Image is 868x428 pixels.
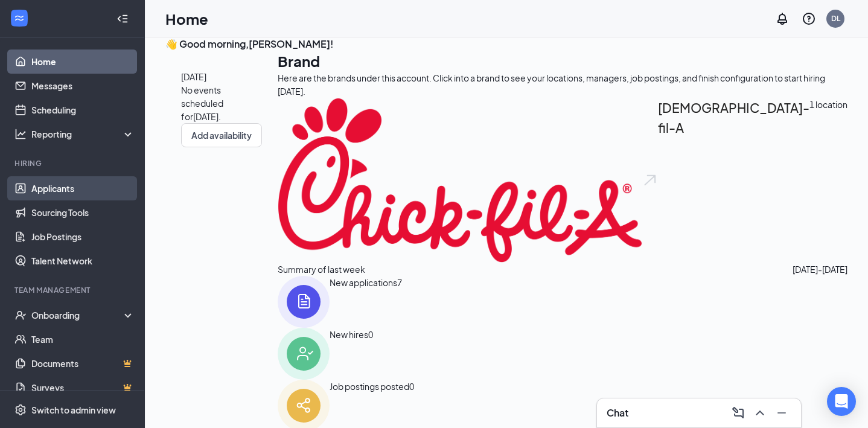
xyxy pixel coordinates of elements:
div: New hires [330,328,368,380]
h1: Home [165,8,208,29]
a: Home [31,50,135,74]
svg: Collapse [116,13,129,25]
div: Onboarding [31,309,124,321]
a: Applicants [31,176,135,200]
a: SurveysCrown [31,375,135,400]
a: Job Postings [31,225,135,249]
span: 1 location [809,98,847,263]
a: Talent Network [31,249,135,273]
h2: [DEMOGRAPHIC_DATA]-fil-A [658,98,809,263]
svg: Notifications [775,11,790,26]
a: Team [31,327,135,351]
button: Add availability [181,123,262,147]
div: Reporting [31,128,135,140]
span: 7 [397,276,402,328]
svg: QuestionInfo [802,11,816,26]
a: Scheduling [31,98,135,122]
div: New applications [330,276,397,328]
div: DL [831,13,840,24]
div: Switch to admin view [31,404,116,416]
h1: Brand [278,51,847,71]
div: Team Management [14,285,132,295]
div: Hiring [14,158,132,168]
img: icon [278,276,330,328]
img: Chick-fil-A [278,98,642,263]
span: Summary of last week [278,263,365,276]
div: Here are the brands under this account. Click into a brand to see your locations, managers, job p... [278,71,847,98]
a: DocumentsCrown [31,351,135,375]
div: Open Intercom Messenger [827,387,856,416]
svg: WorkstreamLogo [13,12,25,24]
svg: UserCheck [14,309,27,321]
span: 0 [368,328,373,380]
a: Sourcing Tools [31,200,135,225]
img: icon [278,328,330,380]
svg: Settings [14,404,27,416]
h3: Chat [607,406,628,420]
a: Messages [31,74,135,98]
span: [DATE] - [DATE] [793,263,847,276]
svg: Minimize [774,406,789,420]
h3: 👋 Good morning, [PERSON_NAME] ! [165,37,847,51]
span: [DATE] [181,70,262,83]
svg: ComposeMessage [731,406,745,420]
svg: Analysis [14,128,27,140]
img: open.6027fd2a22e1237b5b06.svg [642,98,658,263]
button: ComposeMessage [729,403,748,423]
button: ChevronUp [750,403,770,423]
button: Minimize [772,403,791,423]
span: No events scheduled for [DATE] . [181,83,262,123]
svg: ChevronUp [753,406,767,420]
